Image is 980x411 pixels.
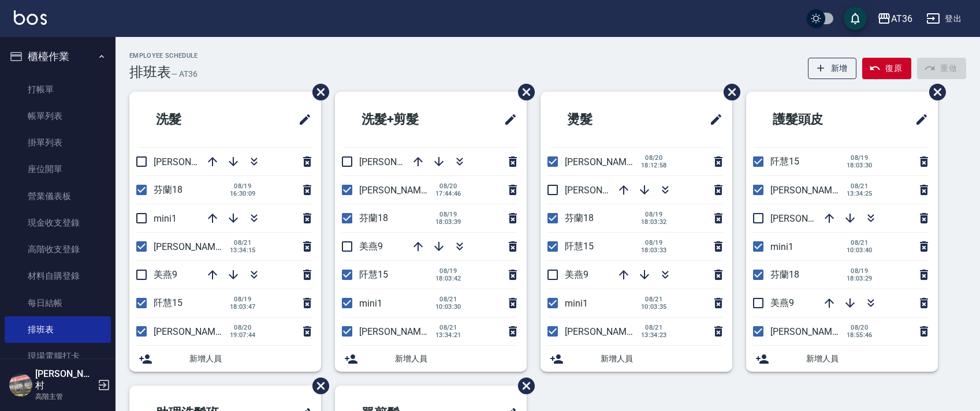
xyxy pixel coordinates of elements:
[641,246,667,254] span: 18:03:33
[304,75,331,109] span: 刪除班表
[359,212,388,223] span: 芬蘭18
[565,269,588,280] span: 美燕9
[847,331,873,339] span: 18:55:46
[770,185,845,196] span: [PERSON_NAME]6
[14,10,47,25] img: Logo
[230,324,256,331] span: 08/20
[770,269,799,280] span: 芬蘭18
[847,275,873,282] span: 18:03:29
[641,296,667,303] span: 08/21
[171,68,198,80] h6: — AT36
[847,190,873,197] span: 13:34:25
[770,326,850,337] span: [PERSON_NAME]16
[873,7,917,31] button: AT36
[541,346,732,372] div: 新增人員
[641,211,667,218] span: 08/19
[862,58,911,79] button: 復原
[5,129,111,156] a: 掛單列表
[304,369,331,403] span: 刪除班表
[847,154,873,162] span: 08/19
[154,184,182,195] span: 芬蘭18
[847,324,873,331] span: 08/20
[565,241,594,252] span: 阡慧15
[154,241,228,252] span: [PERSON_NAME]6
[359,326,434,337] span: [PERSON_NAME]6
[230,296,256,303] span: 08/19
[5,343,111,369] a: 現場電腦打卡
[435,190,461,197] span: 17:44:46
[565,212,594,223] span: 芬蘭18
[435,267,461,275] span: 08/19
[921,75,948,109] span: 刪除班表
[35,368,94,391] h5: [PERSON_NAME]村
[435,218,461,226] span: 18:03:39
[139,99,245,140] h2: 洗髮
[35,391,94,402] p: 高階主管
[755,99,874,140] h2: 護髮頭皮
[770,241,793,252] span: mini1
[565,185,644,196] span: [PERSON_NAME]11
[770,156,799,167] span: 阡慧15
[509,75,536,109] span: 刪除班表
[641,324,667,331] span: 08/21
[770,213,850,224] span: [PERSON_NAME]11
[565,156,644,167] span: [PERSON_NAME]16
[230,190,256,197] span: 16:30:09
[641,154,667,162] span: 08/20
[154,269,177,280] span: 美燕9
[5,263,111,289] a: 材料自購登錄
[5,42,111,72] button: 櫃檯作業
[435,324,461,331] span: 08/21
[891,12,912,26] div: AT36
[746,346,938,372] div: 新增人員
[359,156,439,167] span: [PERSON_NAME]11
[435,296,461,303] span: 08/21
[5,210,111,236] a: 現金收支登錄
[601,353,723,365] span: 新增人員
[565,326,639,337] span: [PERSON_NAME]6
[5,103,111,129] a: 帳單列表
[230,239,256,246] span: 08/21
[5,156,111,182] a: 座位開單
[702,106,723,133] span: 修改班表的標題
[641,303,667,311] span: 10:03:35
[847,267,873,275] span: 08/19
[189,353,312,365] span: 新增人員
[641,331,667,339] span: 13:34:23
[359,298,382,309] span: mini1
[129,52,198,59] h2: Employee Schedule
[230,246,256,254] span: 13:34:15
[359,185,439,196] span: [PERSON_NAME]16
[770,297,794,308] span: 美燕9
[5,290,111,316] a: 每日結帳
[806,353,929,365] span: 新增人員
[5,183,111,210] a: 營業儀表板
[435,303,461,311] span: 10:03:30
[291,106,312,133] span: 修改班表的標題
[847,246,873,254] span: 10:03:40
[435,211,461,218] span: 08/19
[641,218,667,226] span: 18:03:32
[230,303,256,311] span: 18:03:47
[344,99,466,140] h2: 洗髮+剪髮
[435,331,461,339] span: 13:34:21
[129,64,171,80] h3: 排班表
[509,369,536,403] span: 刪除班表
[847,162,873,169] span: 18:03:30
[435,182,461,190] span: 08/20
[154,297,182,308] span: 阡慧15
[154,326,233,337] span: [PERSON_NAME]16
[844,7,867,30] button: save
[847,239,873,246] span: 08/21
[715,75,742,109] span: 刪除班表
[230,182,256,190] span: 08/19
[641,162,667,169] span: 18:12:58
[154,213,177,224] span: mini1
[808,58,857,79] button: 新增
[154,156,233,167] span: [PERSON_NAME]11
[359,241,383,252] span: 美燕9
[641,239,667,246] span: 08/19
[129,346,321,372] div: 新增人員
[335,346,527,372] div: 新增人員
[230,331,256,339] span: 19:07:44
